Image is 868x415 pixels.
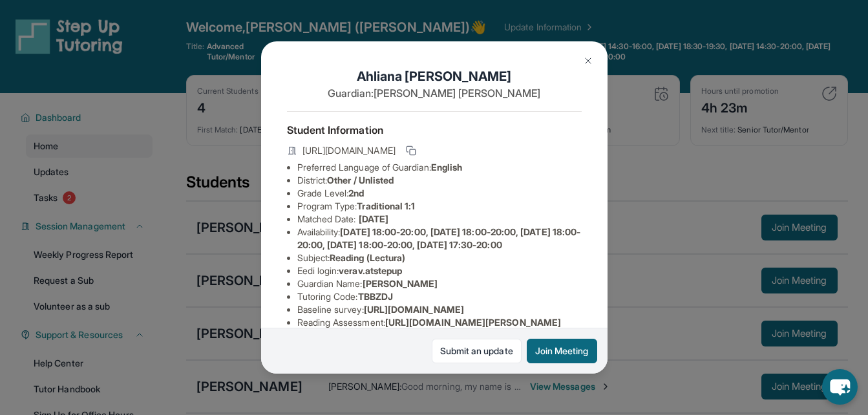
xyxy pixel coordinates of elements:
[297,264,582,277] li: Eedi login :
[348,187,364,198] span: 2nd
[297,213,582,226] li: Matched Date:
[297,290,582,303] li: Tutoring Code :
[297,303,582,316] li: Baseline survey :
[287,122,582,138] h4: Student Information
[297,316,582,329] li: Reading Assessment :
[297,277,582,290] li: Guardian Name :
[357,200,415,211] span: Traditional 1:1
[327,175,394,186] span: Other / Unlisted
[297,226,582,251] li: Availability:
[385,317,561,328] span: [URL][DOMAIN_NAME][PERSON_NAME]
[297,174,582,187] li: District:
[287,85,582,101] p: Guardian: [PERSON_NAME] [PERSON_NAME]
[297,200,582,213] li: Program Type:
[330,252,405,263] span: Reading (Lectura)
[527,339,597,363] button: Join Meeting
[364,304,464,315] span: [URL][DOMAIN_NAME]
[363,278,438,289] span: [PERSON_NAME]
[432,339,522,363] a: Submit an update
[297,161,582,174] li: Preferred Language of Guardian:
[359,213,388,224] span: [DATE]
[297,226,581,250] span: [DATE] 18:00-20:00, [DATE] 18:00-20:00, [DATE] 18:00-20:00, [DATE] 18:00-20:00, [DATE] 17:30-20:00
[302,144,396,157] span: [URL][DOMAIN_NAME]
[583,56,593,66] img: Close Icon
[431,162,463,173] span: English
[287,67,582,85] h1: Ahliana [PERSON_NAME]
[339,265,402,276] span: verav.atstepup
[297,187,582,200] li: Grade Level:
[297,251,582,264] li: Subject :
[403,143,419,158] button: Copy link
[822,369,858,405] button: chat-button
[358,291,393,302] span: TBBZDJ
